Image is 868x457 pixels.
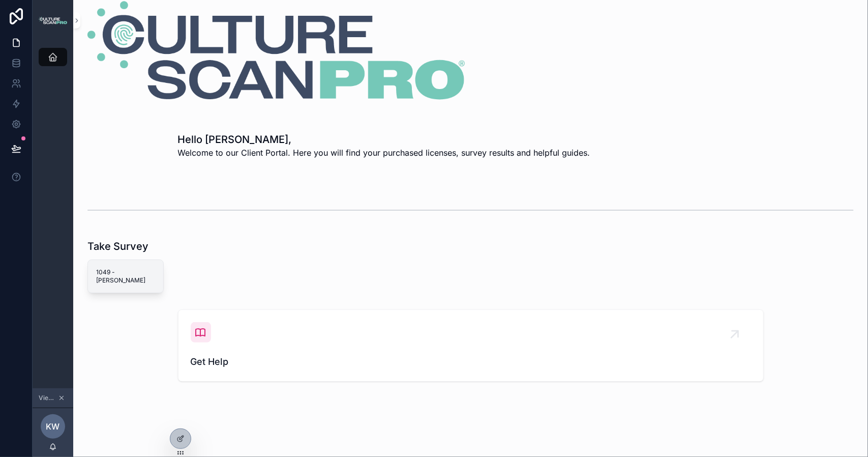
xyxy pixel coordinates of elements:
p: Welcome to our Client Portal. Here you will find your purchased licenses, survey results and help... [178,147,590,159]
div: scrollable content [33,41,73,79]
h1: Take Survey [87,239,148,253]
a: Get Help [178,310,763,381]
span: KW [46,420,60,433]
img: App logo [39,16,67,24]
h1: Hello [PERSON_NAME], [178,132,590,147]
a: 1049 - [PERSON_NAME] [87,260,164,293]
span: Viewing as [PERSON_NAME] [39,394,56,402]
span: Get Help [191,355,751,369]
span: 1049 - [PERSON_NAME] [96,268,155,284]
